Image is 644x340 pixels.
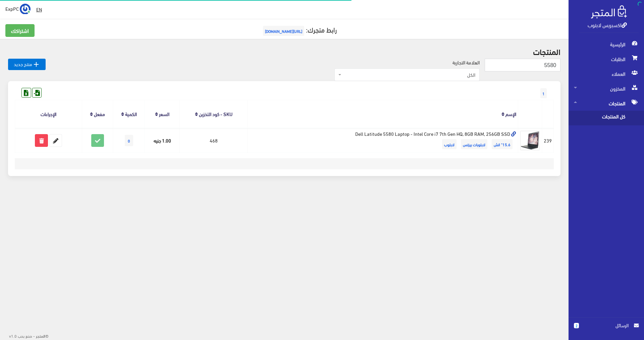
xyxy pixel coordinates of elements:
td: 1.00 جنيه [145,128,180,153]
a: منتج جديد [8,59,46,70]
i:  [32,60,40,68]
a: كل المنتجات [569,111,644,125]
span: كل المنتجات [574,111,625,125]
span: 1 [540,88,547,98]
a: ... ExpPC [5,3,31,14]
span: المخزون [574,81,639,96]
span: لابتوبات بيزنس [461,139,487,149]
span: - صنع بحب v1.0 [9,332,35,339]
a: مفعل [94,109,105,118]
span: المنتجات [574,96,639,111]
strong: المتجر [36,333,45,339]
span: الكل [334,68,480,81]
img: dell-latitude-5580-laptop-intel-core-i7-7th-gen-hq-8gb-ram-256gb-ssd.jpg [520,130,540,151]
span: 2 [574,323,579,328]
span: ExpPC [5,4,19,13]
a: اكسبريس لابتوب [588,20,627,30]
a: الكمية [125,109,137,118]
label: العلامة التجارية [452,59,480,66]
a: الرئيسية [569,37,644,52]
span: الرئيسية [574,37,639,52]
img: . [591,5,627,18]
span: الكل [343,71,475,78]
a: الطلبات [569,52,644,66]
a: العملاء [569,66,644,81]
td: 239 [542,128,554,153]
a: SKU - كود التخزين [199,109,232,118]
span: العملاء [574,66,639,81]
span: [URL][DOMAIN_NAME] [263,26,304,36]
span: 15.6" انش [492,139,513,149]
a: الإسم [505,109,516,118]
td: 468 [180,128,248,153]
td: Dell Latitude 5580 Laptop - Intel Core i7 7th Gen HQ, 8GB RAM, 256GB SSD [248,128,518,153]
a: اشتراكك [5,24,35,37]
u: EN [36,5,42,13]
a: EN [34,3,45,15]
a: المنتجات [569,96,644,111]
span: لابتوب [442,139,457,149]
th: الإجراءات [15,100,82,128]
div: © [3,331,49,340]
a: السعر [159,109,169,118]
span: الطلبات [574,52,639,66]
a: المخزون [569,81,644,96]
h2: المنتجات [8,47,560,56]
span: 0 [125,135,133,146]
input: بحث... [485,59,560,71]
a: رابط متجرك:[URL][DOMAIN_NAME] [261,23,337,36]
a: 2 الرسائل [574,322,639,336]
span: الرسائل [584,322,629,329]
img: ... [20,4,31,14]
